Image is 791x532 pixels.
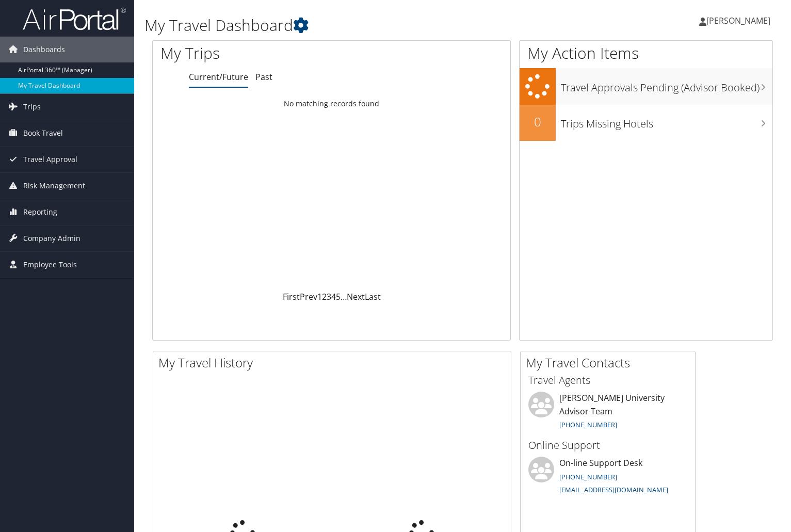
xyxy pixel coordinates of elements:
h3: Travel Agents [528,373,687,388]
a: Travel Approvals Pending (Advisor Booked) [520,68,773,105]
span: Dashboards [23,37,65,62]
li: On-line Support Desk [523,457,692,499]
a: First [283,291,300,302]
a: 3 [327,291,331,302]
h3: Travel Approvals Pending (Advisor Booked) [561,75,773,95]
a: [PERSON_NAME] [699,5,781,36]
a: 4 [331,291,336,302]
li: [PERSON_NAME] University Advisor Team [523,392,692,434]
h3: Online Support [528,438,687,453]
h1: My Action Items [520,42,773,64]
a: Last [365,291,381,302]
a: [PHONE_NUMBER] [559,472,617,481]
a: Current/Future [189,71,248,83]
h1: My Trips [160,42,354,64]
span: Risk Management [23,173,85,199]
span: Book Travel [23,120,63,146]
span: … [341,291,347,302]
a: 0Trips Missing Hotels [520,105,773,141]
span: Reporting [23,199,57,225]
a: 2 [322,291,327,302]
img: airportal-logo.png [23,7,126,31]
h2: My Travel History [158,354,511,372]
span: [PERSON_NAME] [706,15,770,26]
span: Travel Approval [23,147,77,172]
h1: My Travel Dashboard [144,14,569,36]
span: Company Admin [23,225,80,251]
a: 5 [336,291,341,302]
span: Trips [23,94,41,120]
td: No matching records found [153,94,510,113]
h2: My Travel Contacts [526,354,695,372]
span: Employee Tools [23,252,77,278]
a: Next [347,291,365,302]
a: 1 [317,291,322,302]
h3: Trips Missing Hotels [561,111,773,131]
a: [PHONE_NUMBER] [559,420,617,429]
h2: 0 [520,113,556,131]
a: [EMAIL_ADDRESS][DOMAIN_NAME] [559,485,668,494]
a: Prev [300,291,317,302]
a: Past [255,71,272,83]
